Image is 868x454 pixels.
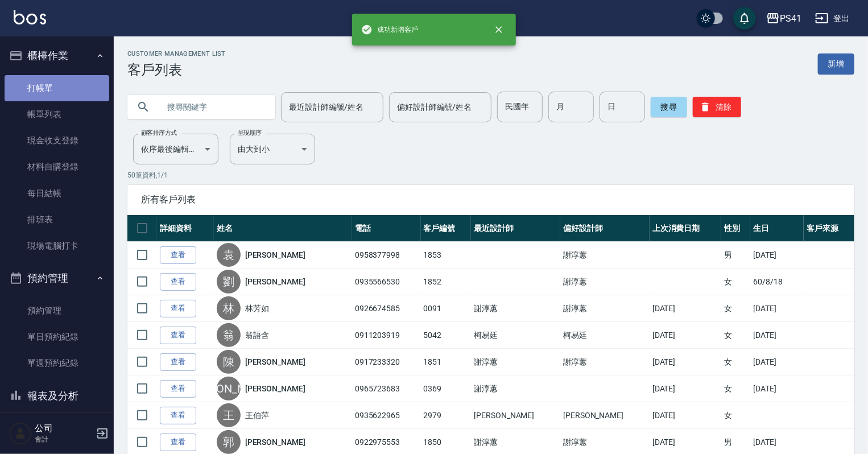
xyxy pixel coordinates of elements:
th: 電話 [352,215,421,242]
td: [PERSON_NAME] [560,402,650,429]
td: [DATE] [750,322,804,349]
td: 0926674585 [352,295,421,322]
td: 0958377998 [352,242,421,269]
th: 生日 [750,215,804,242]
td: 女 [721,402,750,429]
a: [PERSON_NAME] [245,356,305,368]
a: 排班表 [5,207,109,233]
td: 0935566530 [352,269,421,295]
th: 偏好設計師 [560,215,650,242]
label: 顧客排序方式 [141,129,177,137]
div: 劉 [217,270,241,294]
a: 翁語含 [245,329,269,341]
a: 查看 [160,327,196,344]
td: 0911203919 [352,322,421,349]
th: 客戶編號 [421,215,472,242]
a: [PERSON_NAME] [245,436,305,448]
td: [DATE] [650,402,721,429]
a: 查看 [160,273,196,291]
td: 謝淳蕙 [471,375,560,402]
th: 客戶來源 [804,215,854,242]
th: 最近設計師 [471,215,560,242]
div: 陳 [217,350,241,374]
td: 柯易廷 [560,322,650,349]
td: 謝淳蕙 [471,349,560,375]
a: [PERSON_NAME] [245,383,305,394]
th: 上次消費日期 [650,215,721,242]
td: [DATE] [750,295,804,322]
a: 打帳單 [5,75,109,101]
td: 女 [721,295,750,322]
span: 所有客戶列表 [141,194,841,205]
td: 女 [721,349,750,375]
div: 依序最後編輯時間 [133,134,218,164]
td: 1853 [421,242,472,269]
td: 0091 [421,295,472,322]
img: Person [9,422,32,445]
div: 由大到小 [230,134,315,164]
div: 郭 [217,430,241,454]
td: 2979 [421,402,472,429]
button: PS41 [762,7,806,30]
a: 預約管理 [5,298,109,324]
img: Logo [14,10,46,24]
button: close [486,17,511,42]
a: 每日結帳 [5,180,109,207]
a: 單週預約紀錄 [5,350,109,376]
td: [DATE] [650,295,721,322]
button: save [733,7,756,30]
button: 預約管理 [5,263,109,293]
td: 女 [721,269,750,295]
h5: 公司 [35,423,93,434]
td: [PERSON_NAME] [471,402,560,429]
div: 王 [217,403,241,427]
td: 60/8/18 [750,269,804,295]
div: PS41 [780,11,801,26]
td: 0369 [421,375,472,402]
button: 搜尋 [651,97,687,117]
div: 林 [217,296,241,320]
a: [PERSON_NAME] [245,276,305,287]
div: 袁 [217,243,241,267]
a: 王伯萍 [245,410,269,421]
a: 新增 [818,53,854,75]
td: 男 [721,242,750,269]
p: 50 筆資料, 1 / 1 [127,170,854,180]
td: [DATE] [750,349,804,375]
td: [DATE] [750,375,804,402]
td: [DATE] [750,242,804,269]
td: 5042 [421,322,472,349]
a: 查看 [160,407,196,424]
th: 詳細資料 [157,215,214,242]
a: 材料自購登錄 [5,154,109,180]
td: 女 [721,375,750,402]
label: 呈現順序 [238,129,262,137]
button: 清除 [693,97,741,117]
a: 帳單列表 [5,101,109,127]
a: 查看 [160,300,196,317]
td: 0965723683 [352,375,421,402]
h2: Customer Management List [127,50,226,57]
a: 查看 [160,434,196,451]
p: 會計 [35,434,93,444]
span: 成功新增客戶 [361,24,418,35]
button: 櫃檯作業 [5,41,109,71]
input: 搜尋關鍵字 [159,92,266,122]
td: 0917233320 [352,349,421,375]
a: 查看 [160,353,196,371]
td: 謝淳蕙 [560,269,650,295]
td: [DATE] [650,322,721,349]
td: 1852 [421,269,472,295]
td: 謝淳蕙 [560,242,650,269]
td: 柯易廷 [471,322,560,349]
a: 查看 [160,380,196,398]
td: 女 [721,322,750,349]
a: 林芳如 [245,303,269,314]
a: 現場電腦打卡 [5,233,109,259]
a: 現金收支登錄 [5,127,109,154]
a: 查看 [160,246,196,264]
button: 報表及分析 [5,381,109,411]
div: [PERSON_NAME] [217,377,241,401]
button: 客戶管理 [5,410,109,440]
th: 性別 [721,215,750,242]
